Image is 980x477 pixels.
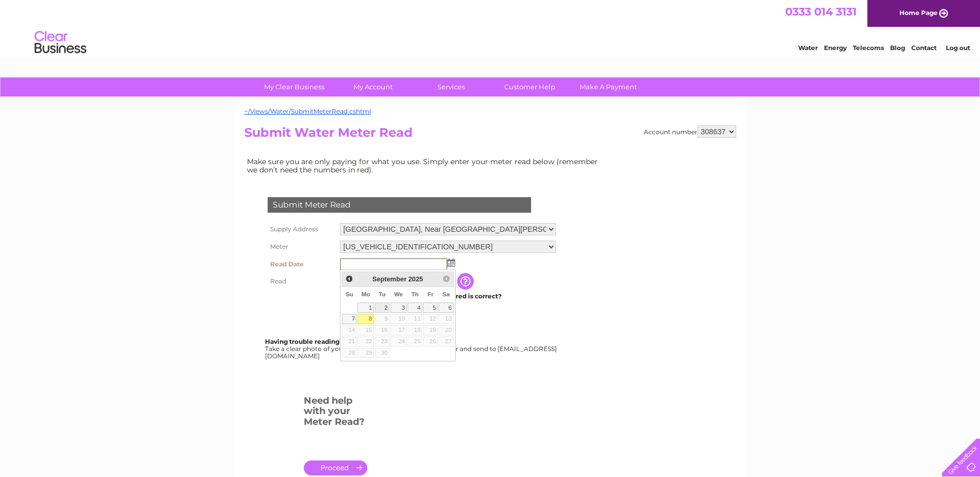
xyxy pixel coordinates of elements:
[246,6,735,50] div: Clear Business is a trading name of Verastar Limited (registered in [GEOGRAPHIC_DATA] No. 3667643...
[304,393,367,433] h3: Need help with your Meter Read?
[244,155,606,177] td: Make sure you are only paying for what you use. Simply enter your meter read below (remember we d...
[34,27,87,58] img: logo.png
[423,303,438,313] a: 5
[785,5,857,18] a: 0333 014 3131
[244,125,736,145] h2: Submit Water Meter Read
[330,77,415,97] a: My Account
[265,338,381,345] b: Having trouble reading your meter?
[447,259,455,267] img: ...
[439,303,453,313] a: 6
[372,275,407,283] span: September
[342,314,356,324] a: 7
[487,77,572,97] a: Customer Help
[343,273,355,285] a: Prev
[265,220,337,238] th: Supply Address
[379,291,385,297] span: Tuesday
[409,77,494,97] a: Services
[428,291,434,297] span: Friday
[457,273,476,290] input: Information
[345,275,353,283] span: Prev
[252,77,337,97] a: My Clear Business
[890,44,905,52] a: Blog
[244,107,371,115] a: ~/Views/Water/SubmitMeterRead.cshtml
[268,197,531,213] div: Submit Meter Read
[408,303,422,313] a: 4
[265,338,558,359] div: Take a clear photo of your readings, tell us which supply it's for and send to [EMAIL_ADDRESS][DO...
[375,303,390,313] a: 2
[408,275,423,283] span: 2025
[853,44,884,52] a: Telecoms
[824,44,847,52] a: Energy
[644,125,736,138] div: Account number
[265,256,337,273] th: Read Date
[798,44,818,52] a: Water
[394,291,403,297] span: Wednesday
[265,273,337,290] th: Read
[911,44,937,52] a: Contact
[304,460,367,475] a: .
[265,238,337,256] th: Meter
[946,44,970,52] a: Log out
[346,291,353,297] span: Sunday
[357,303,374,313] a: 1
[357,314,374,324] a: 8
[411,291,418,297] span: Thursday
[362,291,370,297] span: Monday
[443,291,450,297] span: Saturday
[566,77,651,97] a: Make A Payment
[391,303,407,313] a: 3
[337,290,558,303] td: Are you sure the read you have entered is correct?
